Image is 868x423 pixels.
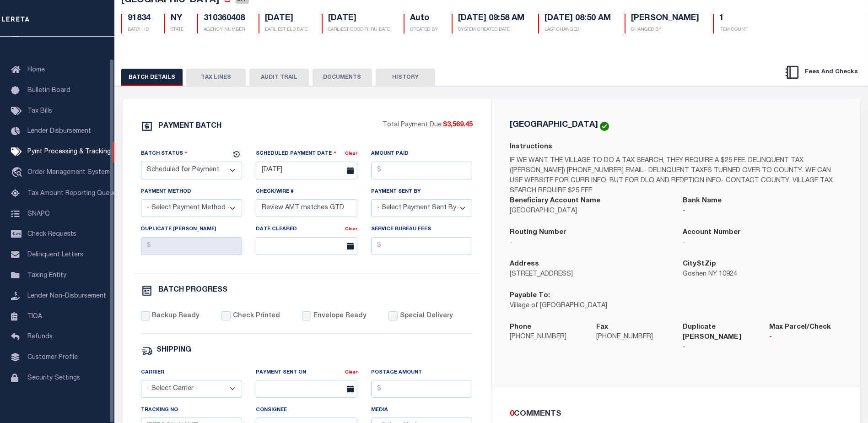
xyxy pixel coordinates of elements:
[458,14,524,24] h5: [DATE] 09:58 AM
[376,69,435,86] button: HISTORY
[141,369,164,377] label: Carrier
[27,211,50,217] span: SNAPQ
[510,291,550,301] label: Payable To:
[328,27,390,33] p: EARLIEST GOOD THRU DATE
[410,27,438,33] p: CREATED BY
[27,128,91,135] span: Lender Disbursement
[510,301,669,311] p: Village of [GEOGRAPHIC_DATA]
[27,149,111,155] span: Pymt Processing & Tracking
[400,311,453,321] label: Special Delivery
[313,311,367,321] label: Envelope Ready
[769,332,842,342] p: -
[683,259,716,270] label: CityStZip
[683,196,722,206] label: Bank Name
[27,231,76,238] span: Check Requests
[141,407,178,414] label: Tracking No
[27,272,66,279] span: Taxing Entity
[204,14,245,24] h5: 310360408
[186,69,246,86] button: TAX LINES
[371,188,421,196] label: Payment Sent By
[158,287,227,294] h6: BATCH PROGRESS
[510,408,838,420] div: COMMENTS
[121,69,183,86] button: BATCH DETAILS
[233,311,280,321] label: Check Printed
[719,27,747,33] p: ITEM COUNT
[383,120,473,130] p: Total Payment Due:
[27,334,53,340] span: Refunds
[769,322,831,333] label: Max Parcel/Check
[683,206,842,217] p: -
[158,123,221,130] h6: PAYMENT BATCH
[27,87,70,94] span: Bulletin Board
[510,270,669,280] p: [STREET_ADDRESS]
[371,237,473,255] input: $
[204,27,245,33] p: AGENCY NUMBER
[371,407,388,414] label: Media
[27,252,83,258] span: Delinquent Letters
[171,14,183,24] h5: NY
[545,14,611,24] h5: [DATE] 08:50 AM
[27,313,42,320] span: TIQA
[631,14,699,24] h5: [PERSON_NAME]
[683,270,842,280] p: Goshen NY 10924
[27,293,106,299] span: Lender Non-Disbursement
[371,150,409,158] label: Amount Paid
[510,259,539,270] label: Address
[371,369,422,377] label: Postage Amount
[27,67,45,73] span: Home
[256,369,306,377] label: Payment Sent On
[510,332,582,342] p: [PHONE_NUMBER]
[510,238,669,248] p: -
[11,167,26,179] i: travel_explore
[510,228,566,238] label: Routing Number
[596,332,669,342] p: [PHONE_NUMBER]
[443,122,473,128] span: $3,569.45
[128,27,151,33] p: BATCH ID
[781,63,862,82] button: Fees And Checks
[371,380,473,398] input: $
[152,311,199,321] label: Backup Ready
[458,27,524,33] p: SYSTEM CREATED DATE
[371,226,431,233] label: Service Bureau Fees
[345,227,357,232] a: Clear
[256,149,336,158] label: Scheduled Payment Date
[141,226,216,233] label: Duplicate [PERSON_NAME]
[410,14,438,24] h5: Auto
[256,226,297,233] label: Date Cleared
[683,343,755,353] p: -
[683,322,755,343] label: Duplicate [PERSON_NAME]
[141,149,188,158] label: Batch Status
[600,122,609,131] img: check-icon-green.svg
[345,152,357,156] a: Clear
[510,206,669,217] p: [GEOGRAPHIC_DATA]
[683,238,842,248] p: -
[510,121,598,129] h5: [GEOGRAPHIC_DATA]
[545,27,611,33] p: LAST CHANGED
[249,69,309,86] button: AUDIT TRAIL
[683,228,741,238] label: Account Number
[27,354,78,361] span: Customer Profile
[510,142,552,152] label: Instructions
[256,407,287,414] label: Consignee
[27,169,110,176] span: Order Management System
[256,188,294,196] label: Check/Wire #
[265,14,308,24] h5: [DATE]
[141,237,243,255] input: $
[510,156,842,196] p: IF WE WANT THE VILLAGE TO DO A TAX SEARCH, THEY REQUIRE A $25 FEE. DELINQUENT TAX ([PERSON_NAME])...
[345,370,357,375] a: Clear
[27,190,117,197] span: Tax Amount Reporting Queue
[371,162,473,179] input: $
[27,375,80,381] span: Security Settings
[510,196,600,206] label: Beneficiary Account Name
[27,108,52,114] span: Tax Bills
[128,14,151,24] h5: 91834
[510,410,514,418] span: 0
[156,347,191,354] h6: SHIPPING
[171,27,183,33] p: STATE
[265,27,308,33] p: EARLIEST ELD DATE
[596,322,608,333] label: Fax
[719,14,747,24] h5: 1
[328,14,390,24] h5: [DATE]
[313,69,372,86] button: DOCUMENTS
[141,188,191,196] label: Payment Method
